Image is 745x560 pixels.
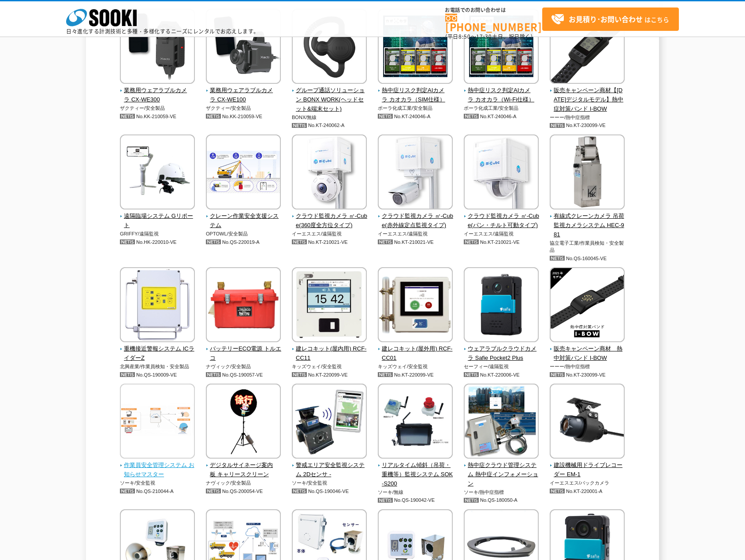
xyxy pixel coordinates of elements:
a: リアルタイム傾斜（吊荷・重機等）監視システム SOK-S200 [378,453,453,489]
p: No.QS-160045-VE [550,254,625,263]
span: ウェアラブルクラウドカメラ Safie Pocket2 Plus [464,344,539,363]
p: No.HK-220010-VE [120,238,195,247]
img: 遠隔臨場システム Gリポート [120,134,195,212]
p: No.KT-240062-A [292,121,367,130]
img: クラウド監視カメラ ㎥-Cube(360度全方位タイプ) [292,134,367,212]
span: クレーン作業安全支援システム [206,212,281,230]
span: 遠隔臨場システム Gリポート [120,212,195,230]
a: ウェアラブルクラウドカメラ Safie Pocket2 Plus [464,336,539,363]
img: デジタルサイネージ案内板 キャリースクリーン [206,384,281,461]
span: 作業員安全管理システム お知らせマスター [120,461,195,479]
img: 作業員安全管理システム お知らせマスター [120,384,195,461]
span: 販売キャンペーン商材【[DATE]デジタルモデル】熱中症対策バンド I-BOW [550,86,625,113]
p: No.QS-190046-VE [292,487,367,496]
p: No.QS-190057-VE [206,370,281,380]
a: 熱中症リスク判定AIカメラ カオカラ（SIM仕様） [378,78,453,105]
a: クラウド監視カメラ ㎥-Cube(360度全方位タイプ) [292,204,367,230]
span: バッテリーECO電源 トルエコ [206,344,281,363]
a: グループ通話ソリューション BONX WORK(ヘッドセット&端末セット) [292,78,367,114]
p: キッズウェイ/安全監視 [378,363,453,370]
p: No.KT-240046-A [464,112,539,121]
img: 建レコキット(屋内用) RCF-CC11 [292,267,367,344]
p: No.QS-210044-A [120,487,195,496]
img: クラウド監視カメラ ㎥-Cube(赤外線定点監視タイプ) [378,134,453,212]
img: バッテリーECO電源 トルエコ [206,267,281,344]
img: 販売キャンペーン商材【2025年デジタルモデル】熱中症対策バンド I-BOW [550,9,625,86]
a: 業務用ウェアラブルカメラ CX-WE300 [120,78,195,105]
a: デジタルサイネージ案内板 キャリースクリーン [206,453,281,479]
p: No.KT-220099-VE [292,370,367,380]
span: 重機接近警報システム ICライダーZ [120,344,195,363]
p: イーエスエス/遠隔監視 [378,230,453,238]
a: [PHONE_NUMBER] [445,14,542,32]
a: 警戒エリア安全監視システム 2Dセンサ - [292,453,367,479]
img: 有線式クレーンカメラ 吊荷監視カメラシステム HEC-981 [550,134,625,212]
img: 熱中症クラウド管理システム 熱中症インフォメーション [464,384,539,461]
span: 熱中症リスク判定AIカメラ カオカラ（Wi-Fi仕様） [464,86,539,105]
span: 建レコキット(屋内用) RCF-CC11 [292,344,367,363]
a: 重機接近警報システム ICライダーZ [120,336,195,363]
img: 建設機械用ドライブレコーダー EM-1 [550,384,625,461]
span: 熱中症クラウド管理システム 熱中症インフォメーション [464,461,539,488]
p: 協立電子工業/作業員検知・安全製品 [550,239,625,254]
p: No.QS-190042-VE [378,496,453,505]
p: ポーラ化成工業/安全製品 [464,105,539,112]
a: 建設機械用ドライブレコーダー EM-1 [550,453,625,479]
img: 業務用ウェアラブルカメラ CX-WE300 [120,9,195,86]
p: No.KT-230099-VE [550,121,625,130]
img: ウェアラブルクラウドカメラ Safie Pocket2 Plus [464,267,539,344]
span: 業務用ウェアラブルカメラ CX-WE300 [120,86,195,105]
span: (平日 ～ 土日、祝日除く) [445,33,533,41]
p: ナヴィック/安全製品 [206,363,281,370]
span: クラウド監視カメラ ㎥-Cube(360度全方位タイプ) [292,212,367,230]
p: No.KK-210059-VE [120,112,195,121]
p: No.QS-220019-A [206,238,281,247]
span: リアルタイム傾斜（吊荷・重機等）監視システム SOK-S200 [378,461,453,488]
span: 建設機械用ドライブレコーダー EM-1 [550,461,625,479]
a: 建レコキット(屋外用) RCF-CC01 [378,336,453,363]
img: 業務用ウェアラブルカメラ CX-WE100 [206,9,281,86]
p: ザクティー/安全製品 [120,105,195,112]
a: クレーン作業安全支援システム [206,204,281,230]
img: 重機接近警報システム ICライダーZ [120,267,195,344]
strong: お見積り･お問い合わせ [569,14,643,24]
p: No.KT-210021-VE [464,238,539,247]
p: No.KT-210021-VE [378,238,453,247]
a: 熱中症クラウド管理システム 熱中症インフォメーション [464,453,539,489]
span: クラウド監視カメラ ㎥-Cube(赤外線定点監視タイプ) [378,212,453,230]
img: 警戒エリア安全監視システム 2Dセンサ - [292,384,367,461]
a: バッテリーECO電源 トルエコ [206,336,281,363]
p: No.KK-210059-VE [206,112,281,121]
p: ーーー/熱中症指標 [550,114,625,121]
a: 有線式クレーンカメラ 吊荷監視カメラシステム HEC-981 [550,204,625,239]
img: 建レコキット(屋外用) RCF-CC01 [378,267,453,344]
span: はこちら [551,13,669,26]
p: No.KT-220001-A [550,487,625,496]
p: ナヴィック/安全製品 [206,479,281,487]
span: 有線式クレーンカメラ 吊荷監視カメラシステム HEC-981 [550,212,625,239]
p: イーエスエス/遠隔監視 [292,230,367,238]
span: 8:50 [458,33,471,41]
p: 北興産業/作業員検知・安全製品 [120,363,195,370]
p: イーエスエス/遠隔監視 [464,230,539,238]
span: クラウド監視カメラ ㎥-Cube(パン・チルト可動タイプ) [464,212,539,230]
a: クラウド監視カメラ ㎥-Cube(パン・チルト可動タイプ) [464,204,539,230]
a: クラウド監視カメラ ㎥-Cube(赤外線定点監視タイプ) [378,204,453,230]
p: ソーキ/安全監視 [120,479,195,487]
p: ソーキ/熱中症指標 [464,489,539,496]
span: 建レコキット(屋外用) RCF-CC01 [378,344,453,363]
p: No.QS-180050-A [464,496,539,505]
span: 業務用ウェアラブルカメラ CX-WE100 [206,86,281,105]
img: 販売キャンペーン商材 熱中対策バンド I-BOW [550,267,625,344]
a: お見積り･お問い合わせはこちら [542,7,679,31]
a: 熱中症リスク判定AIカメラ カオカラ（Wi-Fi仕様） [464,78,539,105]
p: No.KT-220006-VE [464,370,539,380]
img: クレーン作業安全支援システム [206,134,281,212]
p: No.QS-200054-VE [206,487,281,496]
a: 遠隔臨場システム Gリポート [120,204,195,230]
span: 17:30 [476,33,492,41]
span: グループ通話ソリューション BONX WORK(ヘッドセット&端末セット) [292,86,367,113]
a: 販売キャンペーン商材【[DATE]デジタルモデル】熱中症対策バンド I-BOW [550,78,625,114]
p: No.QS-190009-VE [120,370,195,380]
p: セーフィー/遠隔監視 [464,363,539,370]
